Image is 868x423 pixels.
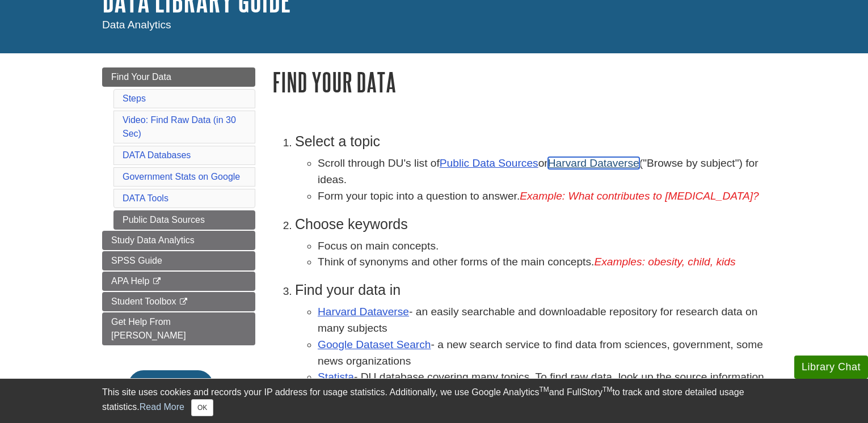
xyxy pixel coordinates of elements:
a: SPSS Guide [102,251,255,270]
a: Google Dataset Search [318,339,431,350]
a: Study Data Analytics [102,231,255,250]
a: Public Data Sources [440,157,538,169]
i: This link opens in a new window [152,278,162,285]
span: Student Toolbox [111,297,176,306]
a: DATA Tools [123,193,168,203]
span: Study Data Analytics [111,235,195,245]
a: Steps [123,94,146,103]
h3: Select a topic [295,133,766,150]
button: En español [128,370,213,401]
a: Harvard Dataverse [548,157,639,169]
em: Examples: obesity, child, kids [594,256,735,268]
a: Government Stats on Google [123,172,240,181]
a: Statista [318,371,354,383]
h3: Choose keywords [295,216,766,232]
sup: TM [539,386,549,394]
li: - a new search service to find data from sciences, government, some news organizations [318,337,766,370]
div: This site uses cookies and records your IP address for usage statistics. Additionally, we use Goo... [102,386,766,416]
i: This link opens in a new window [179,298,188,306]
span: SPSS Guide [111,256,162,265]
a: Video: Find Raw Data (in 30 Sec) [123,115,236,138]
span: APA Help [111,276,149,286]
li: - an easily searchable and downloadable repository for research data on many subjects [318,304,766,337]
em: Example: What contributes to [MEDICAL_DATA]? [520,190,759,202]
button: Library Chat [794,356,868,379]
a: Get Help From [PERSON_NAME] [102,312,255,345]
sup: TM [602,386,612,394]
span: Find Your Data [111,72,171,82]
h1: Find Your Data [272,67,766,96]
a: DATA Databases [123,150,191,160]
li: Focus on main concepts. [318,238,766,255]
a: Public Data Sources [113,210,255,230]
a: APA Help [102,272,255,291]
button: Close [191,399,213,416]
li: Think of synonyms and other forms of the main concepts. [318,254,766,270]
a: Find Your Data [102,67,255,87]
span: Data Analytics [102,19,171,31]
a: Student Toolbox [102,292,255,311]
li: Form your topic into a question to answer. [318,188,766,205]
div: Guide Page Menu [102,67,255,420]
li: Scroll through DU's list of or ("Browse by subject") for ideas. [318,155,766,188]
li: - DU database covering many topics. To find raw data, look up the source information and go direc... [318,369,766,418]
a: Harvard Dataverse [318,306,409,318]
span: Get Help From [PERSON_NAME] [111,317,186,340]
h3: Find your data in [295,282,766,298]
a: Read More [140,402,184,412]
